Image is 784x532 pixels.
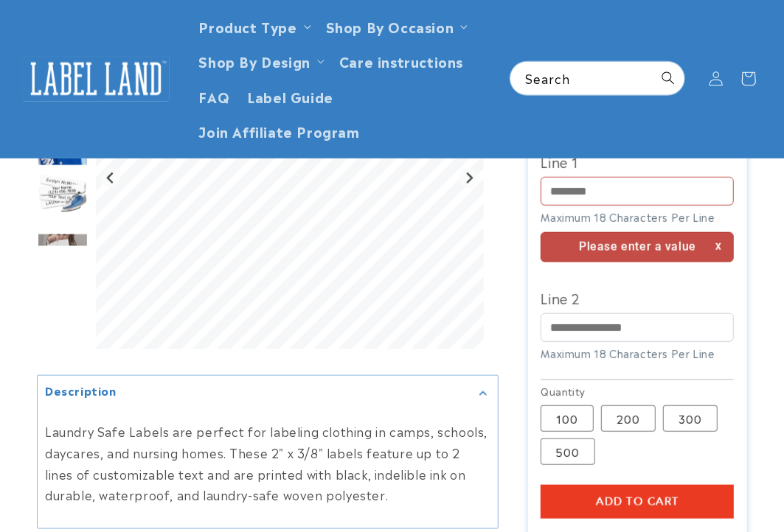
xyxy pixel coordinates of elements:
[45,383,117,398] h2: Description
[459,168,479,188] button: Next slide
[101,168,121,188] button: Go to last slide
[541,209,734,225] div: Maximum 18 Characters Per Line
[596,495,679,508] span: Add to cart
[541,232,734,262] div: Please enter a value
[37,222,89,273] div: Go to slide 5
[199,88,230,105] span: FAQ
[541,346,734,361] div: Maximum 18 Characters Per Line
[37,168,89,220] img: Iron-on name labels with an iron
[541,405,594,432] label: 100
[37,168,89,220] div: Go to slide 4
[238,79,342,113] a: Label Guide
[17,50,176,107] a: Label Land
[247,88,333,105] span: Label Guide
[541,384,586,399] legend: Quantity
[601,405,656,432] label: 200
[652,62,684,94] button: Search
[663,405,718,432] label: 300
[22,56,170,102] img: Label Land
[45,421,490,505] p: Laundry Safe Labels are perfect for labeling clothing in camps, schools, daycares, and nursing ho...
[190,9,317,43] summary: Product Type
[541,438,595,465] label: 500
[38,376,498,409] summary: Description
[37,232,89,262] img: null
[317,9,474,43] summary: Shop By Occasion
[541,286,734,309] label: Line 2
[190,43,330,78] summary: Shop By Design
[190,113,369,148] a: Join Affiliate Program
[199,51,311,71] a: Shop By Design
[326,18,454,35] span: Shop By Occasion
[541,485,734,519] button: Add to cart
[199,122,360,139] span: Join Affiliate Program
[190,79,239,113] a: FAQ
[199,16,297,36] a: Product Type
[330,43,472,78] a: Care instructions
[339,52,463,69] span: Care instructions
[541,150,734,173] label: Line 1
